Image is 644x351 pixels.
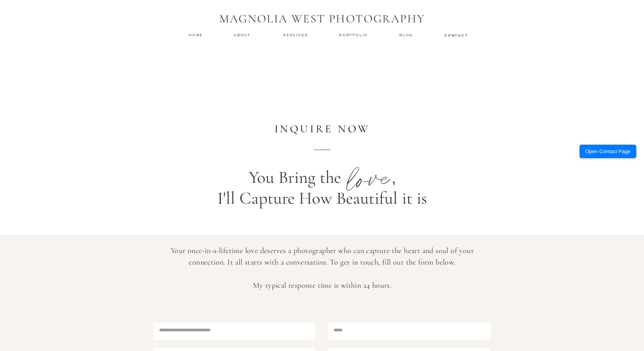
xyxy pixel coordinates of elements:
button: Open Contact Page [580,145,636,158]
h2: inquire now [263,123,381,135]
p: You Bring the , I'll Capture How Beautiful it is [132,167,512,215]
p: Your once-in-a-lifetime love deserves a photographer who can capture the heart and soul of your c... [152,245,493,287]
h1: MAGNOLIA WEST PHOTOGRAPHY [214,12,430,27]
a: about [234,32,253,38]
a: Blog [399,32,415,38]
a: Portfolio [339,32,369,38]
a: contact [444,33,467,37]
a: home [189,32,203,37]
a: services [283,32,309,37]
p: love [345,150,397,199]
